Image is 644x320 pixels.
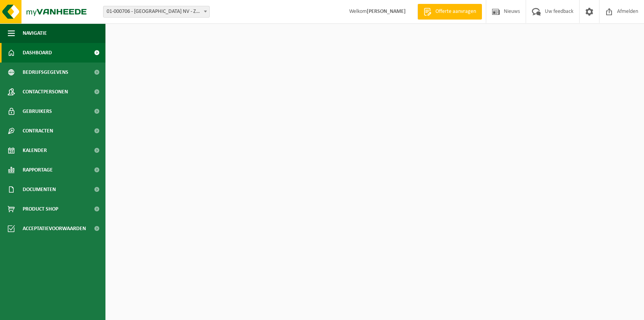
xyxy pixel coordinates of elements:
[367,9,406,14] strong: [PERSON_NAME]
[23,121,53,141] span: Contracten
[23,180,56,199] span: Documenten
[23,160,53,180] span: Rapportage
[417,4,482,20] a: Offerte aanvragen
[23,82,68,102] span: Contactpersonen
[103,6,209,17] span: 01-000706 - GONDREXON NV - ZAVENTEM
[23,141,47,160] span: Kalender
[23,63,68,82] span: Bedrijfsgegevens
[23,102,52,121] span: Gebruikers
[23,23,47,43] span: Navigatie
[23,199,58,219] span: Product Shop
[23,219,86,238] span: Acceptatievoorwaarden
[103,6,210,18] span: 01-000706 - GONDREXON NV - ZAVENTEM
[433,8,478,16] span: Offerte aanvragen
[23,43,52,63] span: Dashboard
